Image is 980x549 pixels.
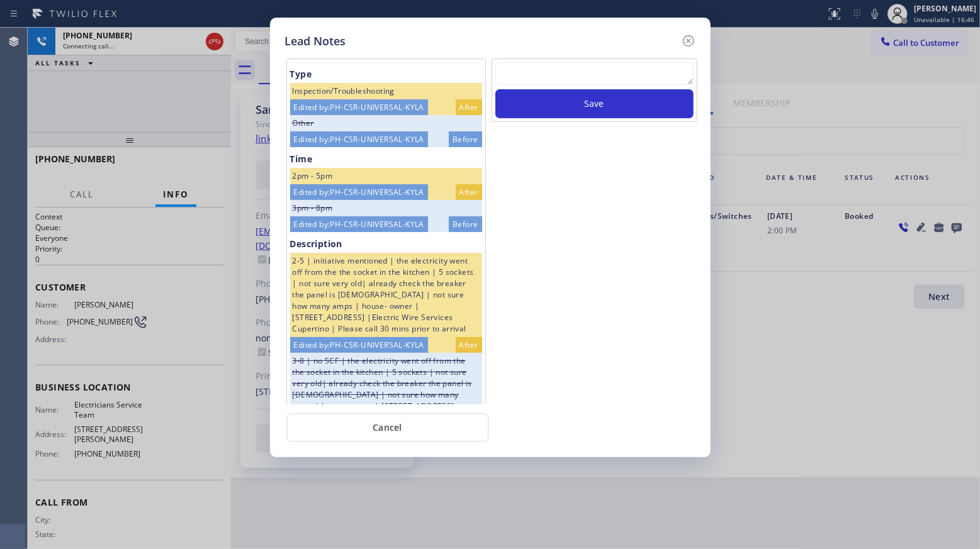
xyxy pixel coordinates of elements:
[290,151,482,168] div: Time
[495,89,694,118] button: Save
[290,168,482,184] div: 2pm - 5pm
[290,83,482,99] div: Inspection/Troubleshooting
[290,115,482,131] div: Other
[290,99,428,115] div: Edited by: PH-CSR-UNIVERSAL-KYLA
[290,200,482,216] div: 3pm - 8pm
[449,216,482,232] div: Before
[285,33,346,50] h5: Lead Notes
[290,337,428,353] div: Edited by: PH-CSR-UNIVERSAL-KYLA
[456,99,482,115] div: After
[290,131,428,147] div: Edited by: PH-CSR-UNIVERSAL-KYLA
[290,236,482,253] div: Description
[290,216,428,232] div: Edited by: PH-CSR-UNIVERSAL-KYLA
[290,353,482,437] div: 3-8 | no SCF | the electricity went off from the the socket in the kitchen | 5 sockets | not sure...
[290,253,482,337] div: 2-5 | initiative mentioned | the electricity went off from the the socket in the kitchen | 5 sock...
[449,131,482,147] div: Before
[456,337,482,353] div: After
[286,413,489,442] button: Cancel
[456,184,482,200] div: After
[290,66,482,83] div: Type
[290,184,428,200] div: Edited by: PH-CSR-UNIVERSAL-KYLA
